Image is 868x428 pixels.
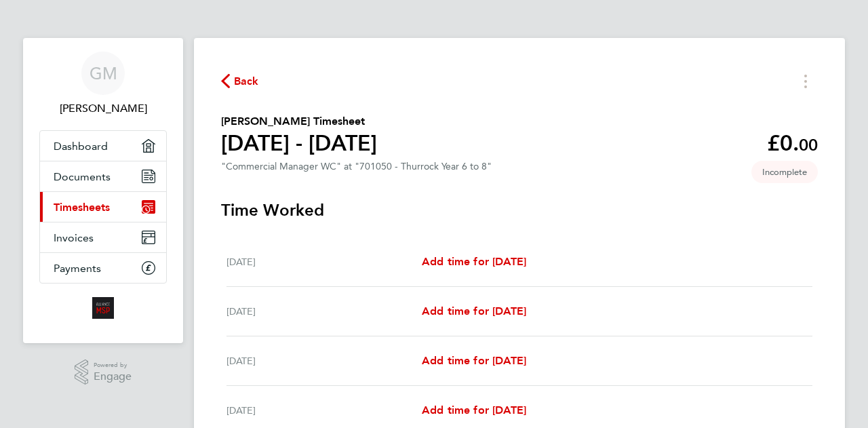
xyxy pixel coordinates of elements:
span: Add time for [DATE] [422,305,526,317]
a: Timesheets [40,192,166,222]
h1: [DATE] - [DATE] [221,130,377,157]
a: Powered byEngage [75,359,132,385]
div: [DATE] [226,402,422,419]
a: Add time for [DATE] [422,254,526,270]
span: Payments [54,262,101,275]
span: Add time for [DATE] [422,354,526,367]
button: Back [221,73,259,90]
app-decimal: £0. [767,130,818,156]
span: Powered by [94,359,132,371]
span: Timesheets [54,201,110,214]
span: This timesheet is Incomplete. [751,161,818,183]
a: GM[PERSON_NAME] [39,52,167,117]
h2: [PERSON_NAME] Timesheet [221,113,377,130]
span: Glynn Marlow [39,100,167,117]
nav: Main navigation [23,38,183,343]
img: alliancemsp-logo-retina.png [92,297,114,319]
a: Add time for [DATE] [422,353,526,369]
button: Timesheets Menu [793,71,818,92]
h3: Time Worked [221,199,818,221]
span: Back [234,73,259,90]
span: 00 [799,135,818,155]
div: [DATE] [226,303,422,319]
span: GM [90,64,117,82]
span: Documents [54,170,111,183]
a: Invoices [40,222,166,252]
span: Add time for [DATE] [422,404,526,416]
a: Payments [40,253,166,283]
div: "Commercial Manager WC" at "701050 - Thurrock Year 6 to 8" [221,161,492,172]
a: Add time for [DATE] [422,402,526,419]
span: Engage [94,371,132,383]
span: Invoices [54,231,94,244]
a: Go to home page [39,297,167,319]
div: [DATE] [226,353,422,369]
a: Add time for [DATE] [422,303,526,319]
a: Dashboard [40,131,166,161]
div: [DATE] [226,254,422,270]
span: Dashboard [54,140,108,153]
span: Add time for [DATE] [422,255,526,268]
a: Documents [40,161,166,191]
